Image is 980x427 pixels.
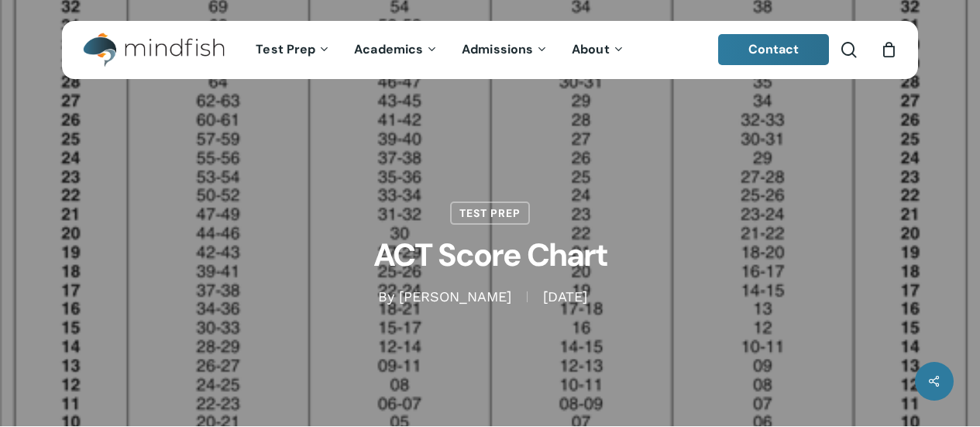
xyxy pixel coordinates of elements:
a: Contact [718,34,830,65]
header: Main Menu [62,21,918,79]
span: Admissions [462,41,533,57]
a: Test Prep [450,201,530,225]
span: By [378,291,394,302]
span: Contact [748,41,799,57]
a: Test Prep [244,43,342,57]
a: About [560,43,637,57]
nav: Main Menu [244,21,636,79]
h1: ACT Score Chart [103,225,878,288]
a: Academics [342,43,450,57]
span: [DATE] [527,291,603,302]
span: Academics [354,41,423,57]
span: About [572,41,610,57]
a: [PERSON_NAME] [399,288,511,305]
a: Admissions [450,43,560,57]
span: Test Prep [256,41,315,57]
